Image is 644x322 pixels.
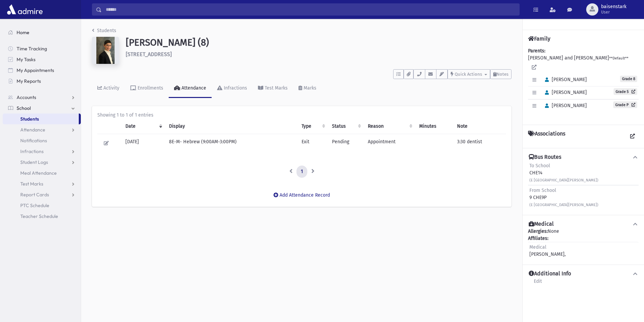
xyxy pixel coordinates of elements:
[601,4,626,9] span: baisenstark
[528,270,639,277] button: Additional Info
[269,189,334,201] button: Add Attendance Record
[455,72,482,77] span: Quick Actions
[97,112,506,119] div: Showing 1 to 1 of 1 entries
[529,154,561,161] h4: Bus Routes
[528,35,550,42] h4: Family
[3,103,81,114] a: School
[263,85,288,91] div: Test Marks
[490,69,511,79] button: Notes
[614,88,637,95] a: Grade 5
[3,200,81,211] a: PTC Schedule
[542,103,587,108] span: [PERSON_NAME]
[293,79,322,98] a: Marks
[529,163,550,169] span: To School
[121,119,165,134] th: Date: activate to sort column ascending
[3,168,81,178] a: Meal Attendance
[626,130,639,143] a: View all Associations
[125,79,169,98] a: Enrollments
[17,78,41,84] span: My Reports
[20,213,58,219] span: Teacher Schedule
[17,46,47,52] span: Time Tracking
[3,157,81,168] a: Student Logs
[20,181,43,187] span: Test Marks
[20,159,48,165] span: Student Logs
[528,47,639,119] div: [PERSON_NAME] and [PERSON_NAME]
[165,119,297,134] th: Display
[453,134,506,152] td: 3:30 dentist
[165,134,297,152] td: 8E-M- Hebrew (9:00AM-3:00PM)
[620,76,637,82] span: Grade 8
[92,28,116,33] a: Students
[533,277,542,290] a: Edit
[20,138,47,144] span: Notifications
[212,79,253,98] a: Infractions
[529,221,554,228] h4: Medical
[17,94,36,100] span: Accounts
[302,85,316,91] div: Marks
[20,148,44,154] span: Infractions
[542,90,587,95] span: [PERSON_NAME]
[448,69,490,79] button: Quick Actions
[528,221,639,228] button: Medical
[17,67,54,73] span: My Appointments
[529,244,546,250] span: Medical
[529,162,598,183] div: CHE14
[3,189,81,200] a: Report Cards
[415,119,453,134] th: Minutes
[364,134,415,152] td: Appointment
[3,27,81,38] a: Home
[528,228,548,234] b: Allergies:
[3,54,81,65] a: My Tasks
[529,203,598,207] small: (E [GEOGRAPHIC_DATA][PERSON_NAME])
[364,119,415,134] th: Reason: activate to sort column ascending
[121,134,165,152] td: [DATE]
[253,79,293,98] a: Test Marks
[3,65,81,76] a: My Appointments
[3,76,81,86] a: My Reports
[20,192,49,198] span: Report Cards
[528,154,639,161] button: Bus Routes
[92,27,116,37] nav: breadcrumb
[529,270,571,277] h4: Additional Info
[17,29,29,35] span: Home
[3,135,81,146] a: Notifications
[20,116,39,122] span: Students
[528,48,545,54] b: Parents:
[529,244,566,258] div: [PERSON_NAME],
[528,130,565,143] h4: Associations
[297,134,328,152] td: Exit
[3,114,79,124] a: Students
[529,187,598,208] div: 9 CHE9P
[297,119,328,134] th: Type: activate to sort column ascending
[613,101,637,108] a: Grade P
[3,146,81,157] a: Infractions
[328,119,363,134] th: Status: activate to sort column ascending
[136,85,163,91] div: Enrollments
[126,51,511,57] h6: [STREET_ADDRESS]
[222,85,247,91] div: Infractions
[3,211,81,222] a: Teacher Schedule
[20,202,49,208] span: PTC Schedule
[528,228,639,259] div: None
[328,134,363,152] td: Pending
[296,166,307,178] a: 1
[101,138,111,148] button: Edit
[20,170,57,176] span: Meal Attendance
[542,77,587,82] span: [PERSON_NAME]
[3,124,81,135] a: Attendance
[17,105,31,111] span: School
[3,43,81,54] a: Time Tracking
[497,72,508,77] span: Notes
[453,119,506,134] th: Note
[102,85,119,91] div: Activity
[92,79,125,98] a: Activity
[20,127,45,133] span: Attendance
[529,178,598,182] small: (E [GEOGRAPHIC_DATA][PERSON_NAME])
[601,9,626,15] span: User
[3,178,81,189] a: Test Marks
[528,236,548,241] b: Affiliates:
[17,56,35,63] span: My Tasks
[529,188,556,193] span: From School
[180,85,206,91] div: Attendance
[102,3,519,16] input: Search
